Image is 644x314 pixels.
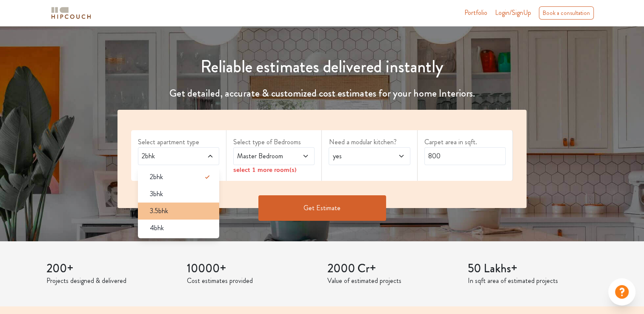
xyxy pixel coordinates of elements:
span: yes [331,151,386,161]
label: Select type of Bedrooms [233,137,315,147]
div: Book a consultation [539,6,594,20]
span: 2bhk [140,151,195,161]
a: Portfolio [464,8,487,18]
p: In sqft area of estimated projects [468,276,598,286]
input: Enter area sqft [424,147,506,165]
label: Need a modular kitchen? [329,137,410,147]
p: Value of estimated projects [327,276,458,286]
p: Projects designed & delivered [46,276,177,286]
h3: 2000 Cr+ [327,262,458,276]
img: logo-horizontal.svg [50,6,92,20]
h3: 10000+ [187,262,317,276]
span: 2bhk [150,172,163,182]
label: Select apartment type [138,137,219,147]
span: Login/SignUp [495,8,531,17]
h1: Reliable estimates delivered instantly [112,57,532,77]
span: 4bhk [150,223,164,233]
span: 3.5bhk [150,206,168,216]
label: Carpet area in sqft. [424,137,506,147]
button: Get Estimate [258,195,386,221]
h3: 200+ [46,262,177,276]
h4: Get detailed, accurate & customized cost estimates for your home Interiors. [112,87,532,100]
span: 3bhk [150,189,163,199]
p: Cost estimates provided [187,276,317,286]
span: logo-horizontal.svg [50,3,92,23]
div: select 1 more room(s) [233,165,315,174]
h3: 50 Lakhs+ [468,262,598,276]
span: Master Bedroom [235,151,291,161]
